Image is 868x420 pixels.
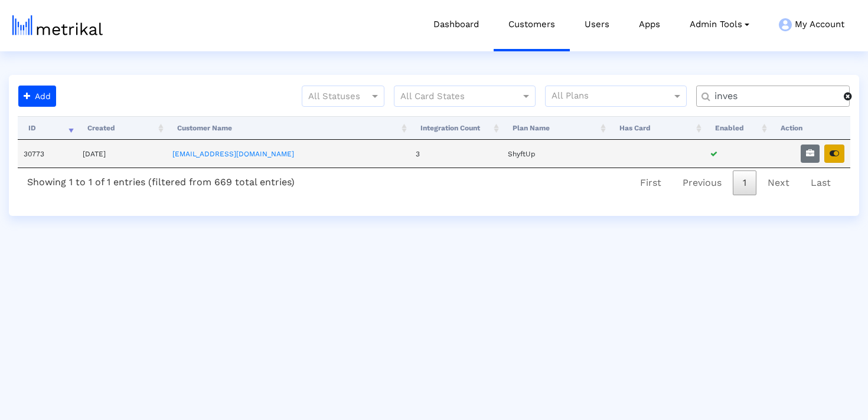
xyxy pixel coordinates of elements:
[167,116,410,140] th: Customer Name: activate to sort column ascending
[770,116,850,140] th: Action
[77,116,166,140] th: Created: activate to sort column ascending
[18,116,77,140] th: ID: activate to sort column ascending
[12,15,103,35] img: metrical-logo-light.png
[18,86,56,107] button: Add
[609,116,704,140] th: Has Card: activate to sort column ascending
[706,90,844,103] input: Customer Name
[18,140,77,168] td: 30773
[758,170,800,195] a: Next
[552,89,674,104] input: All Plans
[410,116,502,140] th: Integration Count: activate to sort column ascending
[502,140,609,168] td: ShyftUp
[410,140,502,168] td: 3
[502,116,609,140] th: Plan Name: activate to sort column ascending
[801,170,841,195] a: Last
[630,170,671,195] a: First
[673,170,732,195] a: Previous
[400,89,508,104] input: All Card States
[779,18,792,31] img: my-account-menu-icon.png
[77,140,166,168] td: [DATE]
[733,170,756,195] a: 1
[704,116,770,140] th: Enabled: activate to sort column ascending
[18,168,304,192] div: Showing 1 to 1 of 1 entries (filtered from 669 total entries)
[172,150,294,158] a: [EMAIL_ADDRESS][DOMAIN_NAME]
